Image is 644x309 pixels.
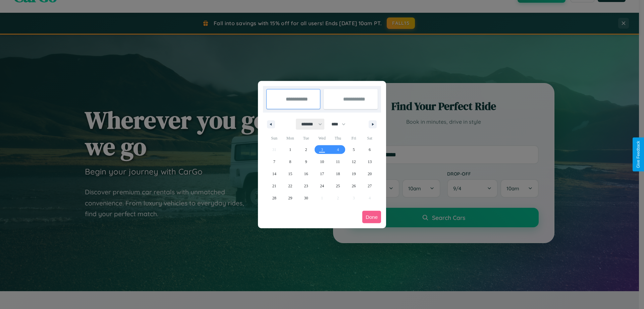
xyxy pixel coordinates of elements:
span: 6 [369,144,371,156]
button: 13 [362,156,378,168]
span: 22 [288,180,292,192]
span: 26 [352,180,356,192]
button: 18 [330,168,346,180]
span: 5 [353,144,355,156]
span: Sun [266,133,282,144]
button: 15 [282,168,298,180]
button: 10 [314,156,330,168]
span: 27 [368,180,372,192]
button: 16 [298,168,314,180]
span: 1 [289,144,291,156]
span: 14 [272,168,276,180]
span: 9 [305,156,307,168]
button: 8 [282,156,298,168]
div: Give Feedback [636,141,641,168]
button: 5 [346,144,362,156]
button: 26 [346,180,362,192]
span: Mon [282,133,298,144]
button: 2 [298,144,314,156]
button: 9 [298,156,314,168]
span: 19 [352,168,356,180]
button: 1 [282,144,298,156]
span: 23 [304,180,308,192]
span: Sat [362,133,378,144]
button: 19 [346,168,362,180]
span: 30 [304,192,308,204]
button: Done [362,211,381,223]
span: 21 [272,180,276,192]
span: Fri [346,133,362,144]
button: 30 [298,192,314,204]
button: 21 [266,180,282,192]
button: 27 [362,180,378,192]
span: Wed [314,133,330,144]
button: 20 [362,168,378,180]
button: 11 [330,156,346,168]
button: 7 [266,156,282,168]
span: 28 [272,192,276,204]
span: Thu [330,133,346,144]
span: 2 [305,144,307,156]
span: 24 [320,180,324,192]
span: 13 [368,156,372,168]
span: 4 [337,144,339,156]
span: 11 [336,156,340,168]
button: 29 [282,192,298,204]
button: 25 [330,180,346,192]
span: Tue [298,133,314,144]
span: 12 [352,156,356,168]
button: 6 [362,144,378,156]
span: 18 [336,168,340,180]
button: 24 [314,180,330,192]
span: 20 [368,168,372,180]
button: 14 [266,168,282,180]
button: 4 [330,144,346,156]
span: 8 [289,156,291,168]
button: 3 [314,144,330,156]
button: 22 [282,180,298,192]
span: 7 [273,156,275,168]
button: 23 [298,180,314,192]
span: 16 [304,168,308,180]
span: 15 [288,168,292,180]
button: 28 [266,192,282,204]
span: 17 [320,168,324,180]
span: 3 [321,144,323,156]
span: 10 [320,156,324,168]
button: 12 [346,156,362,168]
button: 17 [314,168,330,180]
span: 25 [336,180,340,192]
span: 29 [288,192,292,204]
